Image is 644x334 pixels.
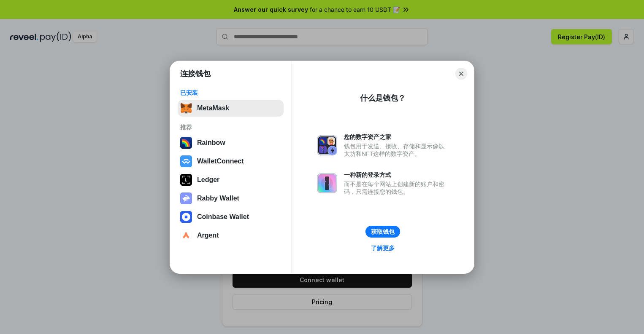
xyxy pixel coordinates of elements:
button: Rabby Wallet [178,190,284,207]
img: svg+xml,%3Csvg%20fill%3D%22none%22%20height%3D%2233%22%20viewBox%3D%220%200%2035%2033%22%20width%... [180,102,192,114]
img: svg+xml,%3Csvg%20width%3D%2228%22%20height%3D%2228%22%20viewBox%3D%220%200%2028%2028%22%20fill%3D... [180,155,192,167]
button: Ledger [178,171,284,188]
div: Argent [197,232,219,239]
button: 获取钱包 [365,226,400,238]
button: WalletConnect [178,153,284,170]
div: MetaMask [197,104,229,112]
button: Close [455,68,467,80]
div: WalletConnect [197,158,244,165]
a: 了解更多 [366,243,400,254]
img: svg+xml,%3Csvg%20width%3D%2228%22%20height%3D%2228%22%20viewBox%3D%220%200%2028%2028%22%20fill%3D... [180,211,192,223]
button: Coinbase Wallet [178,208,284,225]
img: svg+xml,%3Csvg%20xmlns%3D%22http%3A%2F%2Fwww.w3.org%2F2000%2Fsvg%22%20fill%3D%22none%22%20viewBox... [317,173,337,193]
div: 您的数字资产之家 [344,133,449,141]
button: MetaMask [178,100,284,117]
div: 推荐 [180,123,281,131]
div: 什么是钱包？ [360,93,406,103]
img: svg+xml,%3Csvg%20xmlns%3D%22http%3A%2F%2Fwww.w3.org%2F2000%2Fsvg%22%20fill%3D%22none%22%20viewBox... [317,135,337,155]
div: Ledger [197,176,219,184]
div: Coinbase Wallet [197,213,249,221]
div: 已安装 [180,89,281,96]
h1: 连接钱包 [180,69,211,79]
img: svg+xml,%3Csvg%20xmlns%3D%22http%3A%2F%2Fwww.w3.org%2F2000%2Fsvg%22%20width%3D%2228%22%20height%3... [180,174,192,186]
div: Rabby Wallet [197,195,239,202]
div: Rainbow [197,139,225,147]
button: Rainbow [178,134,284,151]
div: 而不是在每个网站上创建新的账户和密码，只需连接您的钱包。 [344,180,449,195]
div: 钱包用于发送、接收、存储和显示像以太坊和NFT这样的数字资产。 [344,142,449,158]
div: 一种新的登录方式 [344,171,449,179]
img: svg+xml,%3Csvg%20width%3D%2228%22%20height%3D%2228%22%20viewBox%3D%220%200%2028%2028%22%20fill%3D... [180,230,192,241]
div: 获取钱包 [371,228,395,235]
img: svg+xml,%3Csvg%20width%3D%22120%22%20height%3D%22120%22%20viewBox%3D%220%200%20120%20120%22%20fil... [180,137,192,149]
div: 了解更多 [371,244,395,252]
button: Argent [178,227,284,244]
img: svg+xml,%3Csvg%20xmlns%3D%22http%3A%2F%2Fwww.w3.org%2F2000%2Fsvg%22%20fill%3D%22none%22%20viewBox... [180,192,192,204]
